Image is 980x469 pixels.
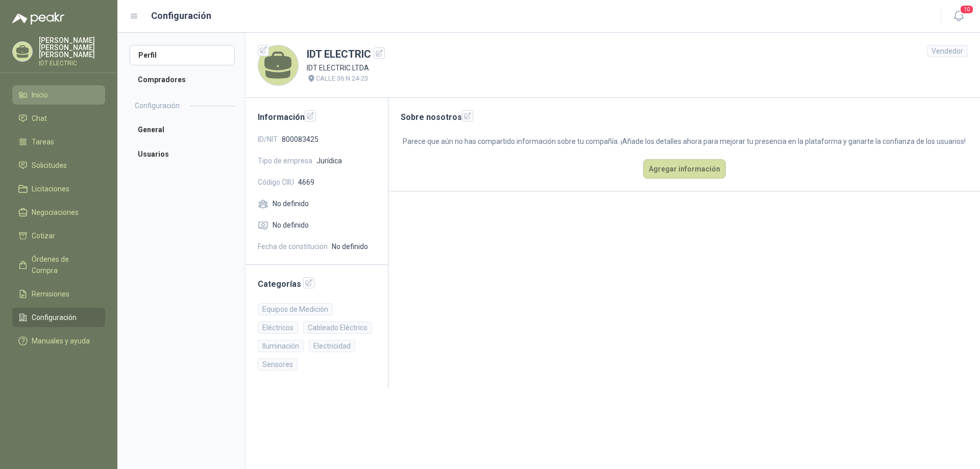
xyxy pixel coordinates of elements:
a: Cotizar [12,226,105,245]
span: 10 [960,5,974,14]
span: Licitaciones [32,183,69,194]
span: No definido [273,219,309,231]
span: Fecha de constitución [258,241,328,252]
span: Manuales y ayuda [32,335,90,347]
span: Inicio [32,89,48,101]
span: Cotizar [32,230,55,241]
a: Usuarios [130,144,235,164]
h2: Configuración [135,100,180,111]
span: 4669 [298,177,314,188]
p: CALLE 36 N 24-23 [316,73,368,84]
span: Configuración [32,312,77,323]
div: Sensores [258,358,298,371]
img: Logo peakr [12,12,64,24]
span: 800083425 [282,134,318,145]
p: IDT ELECTRIC [39,60,105,66]
h1: Configuración [151,9,211,23]
span: Órdenes de Compra [32,254,95,276]
span: Negociaciones [32,207,79,218]
a: Configuración [12,308,105,327]
span: ID/NIT [258,134,278,145]
div: Electricidad [309,340,355,352]
a: Compradores [130,69,235,90]
span: Solicitudes [32,160,67,171]
a: Tareas [12,132,105,152]
div: Cableado Eléctrico [303,322,372,334]
button: 10 [949,7,968,26]
span: No definido [273,198,309,209]
p: [PERSON_NAME] [PERSON_NAME] [PERSON_NAME] [39,37,105,58]
a: General [130,119,235,140]
h2: Sobre nosotros [401,110,968,124]
a: Remisiones [12,284,105,304]
h1: IDT ELECTRIC [307,46,385,62]
span: Remisiones [32,288,69,300]
div: Equipos de Medición [258,303,333,315]
span: Tipo de empresa [258,155,312,166]
div: Eléctricos [258,322,298,334]
span: Jurídica [316,155,342,166]
p: Parece que aún no has compartido información sobre tu compañía. ¡Añade los detalles ahora para me... [401,136,968,147]
a: Órdenes de Compra [12,250,105,280]
a: Manuales y ayuda [12,331,105,351]
a: Negociaciones [12,203,105,222]
span: Tareas [32,136,54,147]
p: IDT ELECTRIC LTDA [307,62,385,73]
div: Iluminación [258,340,304,352]
a: Chat [12,109,105,128]
a: Inicio [12,85,105,105]
span: Código CIIU [258,177,294,188]
button: Agregar información [643,159,726,179]
a: Licitaciones [12,179,105,199]
h2: Información [258,110,376,124]
h2: Categorías [258,277,376,290]
div: Vendedor [927,45,968,57]
span: Chat [32,113,47,124]
span: No definido [332,241,368,252]
a: Solicitudes [12,156,105,175]
a: Perfil [130,45,235,65]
